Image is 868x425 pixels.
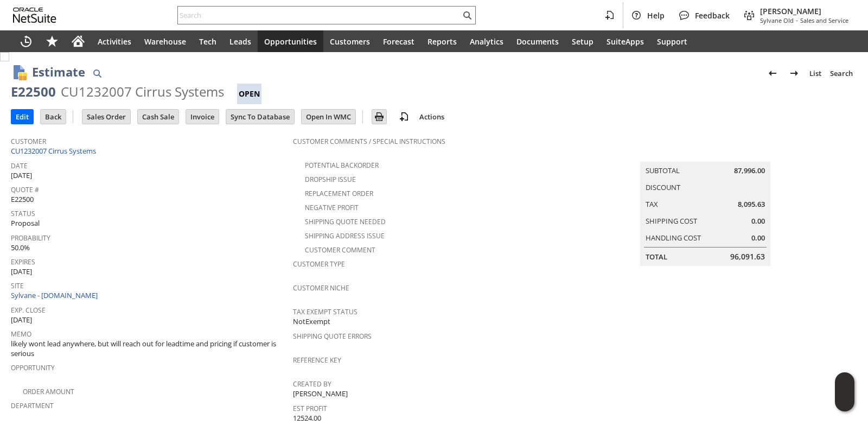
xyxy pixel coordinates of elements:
[138,110,178,124] input: Cash Sale
[293,307,358,316] a: Tax Exempt Status
[178,9,461,22] input: Search
[415,112,449,122] a: Actions
[305,231,385,240] a: Shipping Address Issue
[600,30,650,52] a: SuiteApps
[383,36,414,47] span: Forecast
[91,30,138,52] a: Activities
[695,10,730,21] span: Feedback
[11,243,30,253] span: 50.0%
[376,30,421,52] a: Forecast
[226,110,294,124] input: Sync To Database
[323,30,376,52] a: Customers
[766,67,779,80] img: Previous
[463,30,510,52] a: Analytics
[41,110,66,124] input: Back
[11,137,46,146] a: Customer
[650,30,694,52] a: Support
[461,9,474,22] svg: Search
[293,413,321,423] span: 12524.00
[734,166,765,176] span: 87,996.00
[293,379,331,389] a: Created By
[13,8,56,23] svg: logo
[11,161,28,170] a: Date
[20,35,33,48] svg: Recent Records
[305,161,379,170] a: Potential Backorder
[470,36,503,47] span: Analytics
[11,110,33,124] input: Edit
[91,67,104,80] img: Quick Find
[640,144,770,162] caption: Summary
[646,252,667,262] a: Total
[11,315,32,325] span: [DATE]
[796,16,798,24] span: -
[61,83,224,100] div: CU1232007 Cirrus Systems
[760,16,794,24] span: Sylvane Old
[293,332,372,341] a: Shipping Quote Errors
[186,110,219,124] input: Invoice
[516,36,559,47] span: Documents
[293,389,348,399] span: [PERSON_NAME]
[258,30,323,52] a: Opportunities
[199,36,216,47] span: Tech
[11,194,34,205] span: E22500
[826,65,857,82] a: Search
[305,217,386,226] a: Shipping Quote Needed
[13,30,39,52] a: Recent Records
[11,257,35,267] a: Expires
[237,84,261,104] div: Open
[510,30,565,52] a: Documents
[11,267,32,277] span: [DATE]
[372,110,386,124] input: Print
[293,259,345,269] a: Customer Type
[229,36,251,47] span: Leads
[421,30,463,52] a: Reports
[11,281,24,290] a: Site
[647,10,665,21] span: Help
[11,83,56,100] div: E22500
[11,401,54,410] a: Department
[11,218,40,229] span: Proposal
[11,146,99,156] a: CU1232007 Cirrus Systems
[398,110,411,123] img: add-record.svg
[572,36,593,47] span: Setup
[11,363,55,372] a: Opportunity
[264,36,317,47] span: Opportunities
[11,339,288,359] span: likely wont lead anywhere, but will reach out for leadtime and pricing if customer is serious
[11,290,100,300] a: Sylvane - [DOMAIN_NAME]
[646,199,658,209] a: Tax
[646,182,680,192] a: Discount
[305,175,356,184] a: Dropship Issue
[805,65,826,82] a: List
[427,36,457,47] span: Reports
[835,372,854,411] iframe: Click here to launch Oracle Guided Learning Help Panel
[305,203,359,212] a: Negative Profit
[223,30,258,52] a: Leads
[98,36,131,47] span: Activities
[646,166,680,175] a: Subtotal
[138,30,193,52] a: Warehouse
[788,67,801,80] img: Next
[193,30,223,52] a: Tech
[738,199,765,210] span: 8,095.63
[72,35,85,48] svg: Home
[305,189,373,198] a: Replacement Order
[330,36,370,47] span: Customers
[373,110,386,123] img: Print
[607,36,644,47] span: SuiteApps
[11,306,46,315] a: Exp. Close
[144,36,186,47] span: Warehouse
[293,283,349,293] a: Customer Niche
[11,185,39,194] a: Quote #
[23,387,74,396] a: Order Amount
[32,63,85,81] h1: Estimate
[293,356,341,365] a: Reference Key
[82,110,130,124] input: Sales Order
[293,316,330,327] span: NotExempt
[751,216,765,226] span: 0.00
[293,137,445,146] a: Customer Comments / Special Instructions
[11,329,31,339] a: Memo
[800,16,848,24] span: Sales and Service
[46,35,59,48] svg: Shortcuts
[565,30,600,52] a: Setup
[730,251,765,262] span: 96,091.63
